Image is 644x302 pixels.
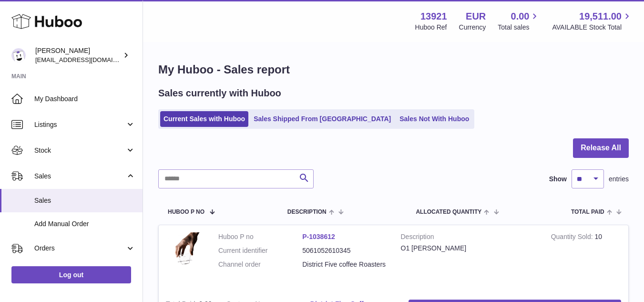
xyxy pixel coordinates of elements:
img: 1742782644.png [166,232,204,283]
img: internalAdmin-13921@internal.huboo.com [11,48,26,62]
a: 19,511.00 AVAILABLE Stock Total [552,10,633,32]
span: Add Manual Order [34,219,135,229]
a: 0.00 Total sales [498,10,540,32]
strong: 13921 [420,10,447,23]
span: entries [609,175,629,184]
span: Description [287,209,327,215]
span: 19,511.00 [579,10,622,23]
a: Sales Shipped From [GEOGRAPHIC_DATA] [250,111,394,127]
span: ALLOCATED Quantity [416,209,481,215]
dt: Current identifier [218,246,302,255]
a: Log out [11,266,131,283]
span: My Dashboard [34,94,135,104]
h2: Sales currently with Huboo [158,87,281,100]
span: Orders [34,244,125,253]
span: Sales [34,172,125,181]
span: [EMAIL_ADDRESS][DOMAIN_NAME] [35,56,140,63]
dd: District Five coffee Roasters [302,260,386,269]
div: Huboo Ref [415,23,447,32]
div: Currency [459,23,486,32]
span: Listings [34,120,125,129]
dd: 5061052610345 [302,246,386,255]
button: Release All [573,138,629,158]
a: P-1038612 [302,233,335,240]
dt: Channel order [218,260,302,269]
a: Sales Not With Huboo [396,111,472,127]
span: AVAILABLE Stock Total [552,23,633,32]
span: Total sales [498,23,540,32]
h1: My Huboo - Sales report [158,62,629,77]
dt: Huboo P no [218,232,302,241]
span: Stock [34,146,125,155]
td: 10 [544,225,628,293]
span: Huboo P no [168,209,204,215]
span: Total paid [571,209,604,215]
strong: Description [401,232,537,244]
strong: Quantity Sold [551,233,595,243]
strong: EUR [466,10,486,23]
div: [PERSON_NAME] [35,46,121,64]
a: Current Sales with Huboo [160,111,248,127]
label: Show [549,175,567,184]
div: O1 [PERSON_NAME] [401,244,537,253]
span: 0.00 [511,10,530,23]
span: Sales [34,196,135,205]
